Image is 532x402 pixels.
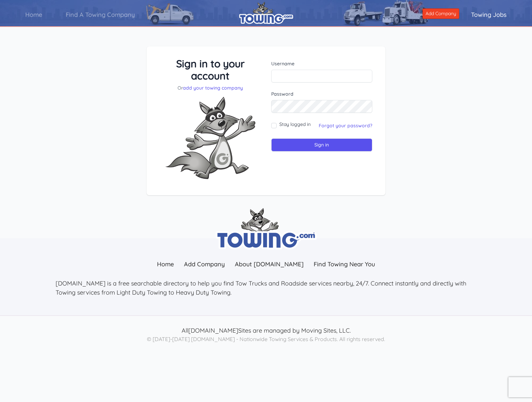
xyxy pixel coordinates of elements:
[179,257,230,271] a: Add Company
[271,138,373,152] input: Sign in
[152,257,179,271] a: Home
[309,257,380,271] a: Find Towing Near You
[54,5,147,24] a: Find A Towing Company
[271,60,373,67] label: Username
[160,58,261,82] h3: Sign in to your account
[423,8,459,19] a: Add Company
[279,121,311,128] label: Stay logged in
[56,279,477,297] p: [DOMAIN_NAME] is a free searchable directory to help you find Tow Trucks and Roadside services ne...
[160,91,261,185] img: Fox-Excited.png
[459,5,519,24] a: Towing Jobs
[56,326,477,335] p: All Sites are managed by Moving Sites, LLC.
[319,123,372,129] a: Forgot your password?
[183,85,243,91] a: add your towing company
[188,327,238,334] a: [DOMAIN_NAME]
[239,2,293,24] img: logo.png
[13,5,54,24] a: Home
[230,257,309,271] a: About [DOMAIN_NAME]
[216,208,317,249] img: towing
[271,91,373,97] label: Password
[147,336,385,342] span: © [DATE]-[DATE] [DOMAIN_NAME] - Nationwide Towing Services & Products. All rights reserved.
[160,85,261,91] p: Or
